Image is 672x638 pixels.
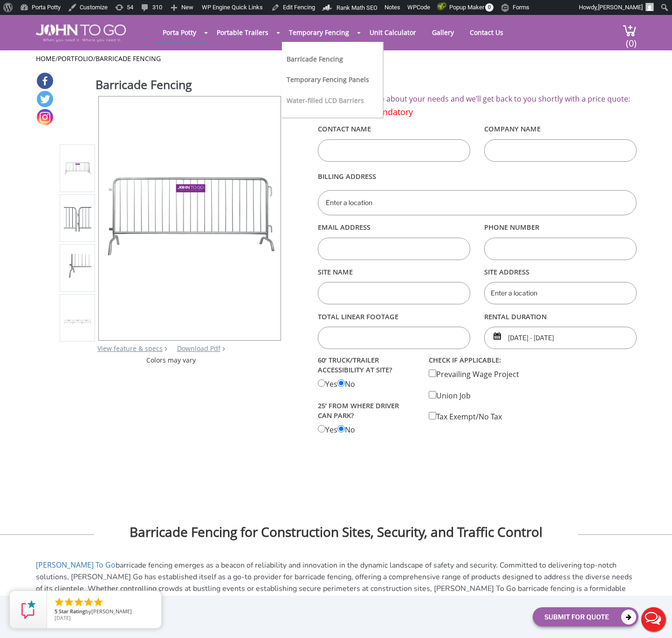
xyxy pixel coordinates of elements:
div: Prevailing Wage Project Union Job Tax Exempt/No Tax [422,353,533,422]
a: Portfolio [58,54,93,63]
label: Site Name [318,264,470,280]
img: Product [64,320,91,324]
h1: Barricade Fencing [96,76,282,95]
input: Start date | End date [484,327,637,349]
label: Site Address [484,264,637,280]
img: Review Rating [19,600,38,619]
img: right arrow icon [165,347,167,351]
label: 25’ from where driver can park? [318,399,415,422]
a: Home [36,54,55,63]
label: Company Name [484,121,637,137]
label: check if applicable: [429,353,526,367]
a: Download Pdf [177,344,220,353]
a: Temporary Fencing [282,23,356,41]
a: Barricade Fencing [96,54,161,63]
a: Instagram [37,109,53,125]
li:  [83,597,94,608]
h2: Please tell us more about your needs and we’ll get back to you shortly with a price quote: [318,95,636,103]
h4: All Fields are mandatory [318,108,636,117]
a: Gallery [425,23,461,41]
button: Submit For Quote [533,607,638,626]
a: Porta Potty [156,23,203,41]
a: [PERSON_NAME] To Go [36,560,116,570]
span: by [55,609,154,615]
span: 5 [55,608,57,615]
span: [PERSON_NAME] [598,4,643,11]
a: Portable Trailers [210,23,275,41]
li:  [54,597,65,608]
span: Rank Math SEO [336,4,377,11]
img: Product [64,204,91,232]
span: Star Rating [59,608,85,615]
img: Product [64,254,91,281]
label: Total linear footage [318,309,470,324]
img: chevron.png [222,347,225,351]
label: Email Address [318,220,470,235]
img: Product [64,159,91,178]
span: (0) [625,29,637,49]
span: 0 [485,3,494,12]
a: Contact Us [463,23,510,41]
a: View feature & specs [97,344,163,353]
a: Facebook [37,73,53,89]
a: Unit Calculator [363,23,423,41]
input: Enter a location [318,190,636,215]
label: Billing Address [318,165,636,188]
span: [PERSON_NAME] [91,608,132,615]
img: Product [99,158,281,279]
li:  [63,597,75,608]
li:  [93,597,104,608]
img: cart a [623,24,637,37]
img: JOHN to go [36,24,126,42]
li:  [73,597,84,608]
a: Twitter [37,91,53,107]
span: [DATE] [55,614,71,621]
input: Enter a location [484,282,637,304]
button: Live Chat [635,601,672,638]
label: Phone Number [484,220,637,235]
label: rental duration [484,309,637,324]
ul: / / [36,54,637,63]
div: Yes No Yes No [311,353,422,435]
label: Contact Name [318,121,470,137]
label: 60’ TRUCK/TRAILER ACCESSIBILITY AT SITE? [318,353,415,377]
div: Colors may vary [60,356,282,365]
